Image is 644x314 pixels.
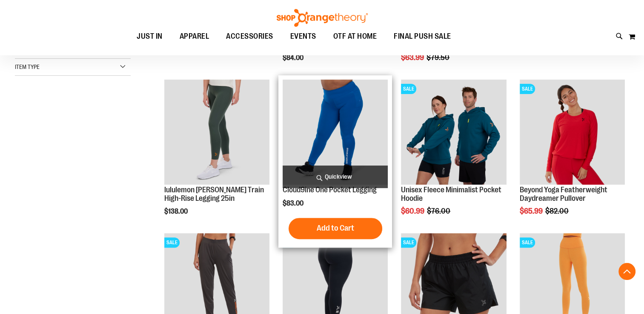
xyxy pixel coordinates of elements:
[394,27,451,46] span: FINAL PUSH SALE
[164,80,269,186] a: Main view of 2024 October lululemon Wunder Train High-Rise
[164,237,180,248] span: SALE
[401,84,416,94] span: SALE
[283,200,305,207] span: $83.00
[520,80,625,185] img: Product image for Beyond Yoga Featherweight Daydreamer Pullover
[275,9,369,27] img: Shop Orangetheory
[520,186,607,203] a: Beyond Yoga Featherweight Daydreamer Pullover
[171,27,218,46] a: APPAREL
[520,207,544,215] span: $65.99
[401,53,425,62] span: $63.99
[226,27,273,46] span: ACCESSORIES
[283,54,305,62] span: $84.00
[317,223,354,233] span: Add to Cart
[160,75,274,237] div: product
[164,186,264,203] a: lululemon [PERSON_NAME] Train High-Rise Legging 25in
[401,186,501,203] a: Unisex Fleece Minimalist Pocket Hoodie
[164,208,189,215] span: $138.00
[289,218,382,239] button: Add to Cart
[515,75,629,237] div: product
[137,27,163,46] span: JUST IN
[333,27,377,46] span: OTF AT HOME
[427,207,452,215] span: $76.00
[618,263,635,280] button: Back To Top
[282,27,325,46] a: EVENTS
[520,237,535,248] span: SALE
[283,186,377,194] a: Cloud9ine One Pocket Legging
[128,27,171,46] a: JUST IN
[15,63,40,70] span: Item Type
[180,27,209,46] span: APPAREL
[278,75,392,248] div: product
[385,27,460,46] a: FINAL PUSH SALE
[283,80,388,186] a: Cloud9ine One Pocket Legging
[283,166,388,188] a: Quickview
[218,27,282,46] a: ACCESSORIES
[545,207,570,215] span: $82.00
[401,237,416,248] span: SALE
[164,80,269,185] img: Main view of 2024 October lululemon Wunder Train High-Rise
[325,27,386,46] a: OTF AT HOME
[283,80,388,185] img: Cloud9ine One Pocket Legging
[401,207,426,215] span: $60.99
[401,80,506,185] img: Unisex Fleece Minimalist Pocket Hoodie
[426,53,451,62] span: $79.50
[397,75,510,237] div: product
[520,80,625,186] a: Product image for Beyond Yoga Featherweight Daydreamer PulloverSALE
[401,80,506,186] a: Unisex Fleece Minimalist Pocket HoodieSALE
[290,27,316,46] span: EVENTS
[520,84,535,94] span: SALE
